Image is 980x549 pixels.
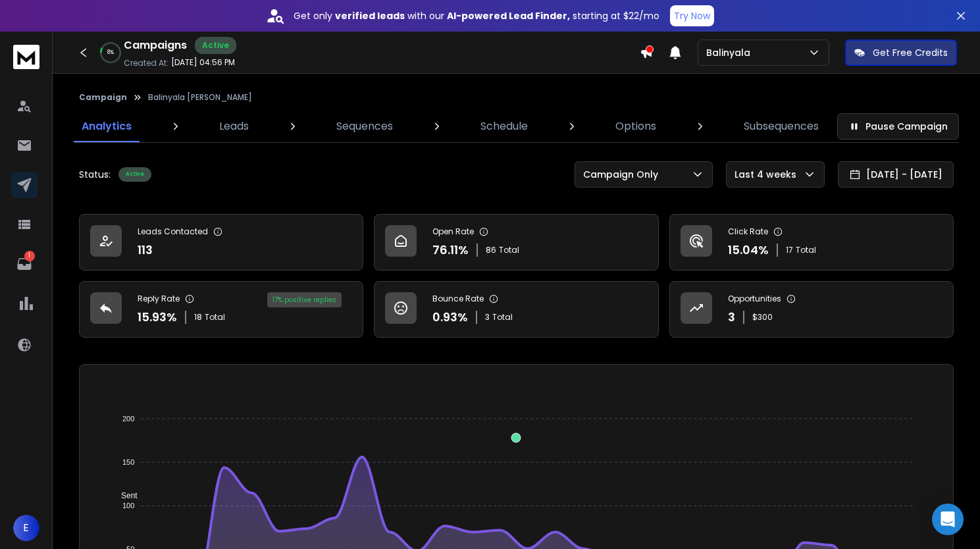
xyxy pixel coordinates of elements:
[873,46,948,59] p: Get Free Credits
[669,214,954,271] a: Click Rate15.04%17Total
[24,251,35,261] p: 1
[432,308,468,327] p: 0.93 %
[736,111,827,142] a: Subsequences
[118,167,151,182] div: Active
[124,38,187,53] h1: Campaigns
[374,281,658,338] a: Bounce Rate0.93%3Total
[583,168,663,181] p: Campaign Only
[294,9,659,22] p: Get only with our starting at $22/mo
[267,292,342,307] div: 17 % positive replies
[670,5,714,26] button: Try Now
[432,294,484,304] p: Bounce Rate
[607,111,664,142] a: Options
[11,251,38,277] a: 1
[728,226,768,237] p: Click Rate
[205,312,225,323] span: Total
[171,57,235,68] p: [DATE] 04:56 PM
[485,312,490,323] span: 3
[796,245,816,255] span: Total
[786,245,793,255] span: 17
[669,281,954,338] a: Opportunities3$300
[492,312,513,323] span: Total
[79,281,363,338] a: Reply Rate15.93%18Total17% positive replies
[728,294,781,304] p: Opportunities
[728,241,769,259] p: 15.04 %
[124,58,168,68] p: Created At:
[752,312,773,323] p: $ 300
[706,46,756,59] p: Balinyala
[615,118,656,134] p: Options
[728,308,735,327] p: 3
[194,312,202,323] span: 18
[107,49,114,57] p: 8 %
[211,111,257,142] a: Leads
[374,214,658,271] a: Open Rate76.11%86Total
[674,9,710,22] p: Try Now
[932,504,964,535] div: Open Intercom Messenger
[486,245,496,255] span: 86
[13,515,39,541] button: E
[328,111,401,142] a: Sequences
[122,502,134,510] tspan: 100
[122,415,134,423] tspan: 200
[480,118,528,134] p: Schedule
[837,113,959,140] button: Pause Campaign
[219,118,249,134] p: Leads
[447,9,570,22] strong: AI-powered Lead Finder,
[148,92,252,103] p: Balinyala [PERSON_NAME]
[744,118,819,134] p: Subsequences
[122,458,134,466] tspan: 150
[845,39,957,66] button: Get Free Credits
[138,226,208,237] p: Leads Contacted
[432,241,469,259] p: 76.11 %
[499,245,519,255] span: Total
[473,111,536,142] a: Schedule
[138,241,153,259] p: 113
[195,37,236,54] div: Active
[79,92,127,103] button: Campaign
[838,161,954,188] button: [DATE] - [DATE]
[138,294,180,304] p: Reply Rate
[735,168,802,181] p: Last 4 weeks
[79,214,363,271] a: Leads Contacted113
[432,226,474,237] p: Open Rate
[74,111,140,142] a: Analytics
[79,168,111,181] p: Status:
[138,308,177,327] p: 15.93 %
[335,9,405,22] strong: verified leads
[82,118,132,134] p: Analytics
[111,491,138,500] span: Sent
[336,118,393,134] p: Sequences
[13,45,39,69] img: logo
